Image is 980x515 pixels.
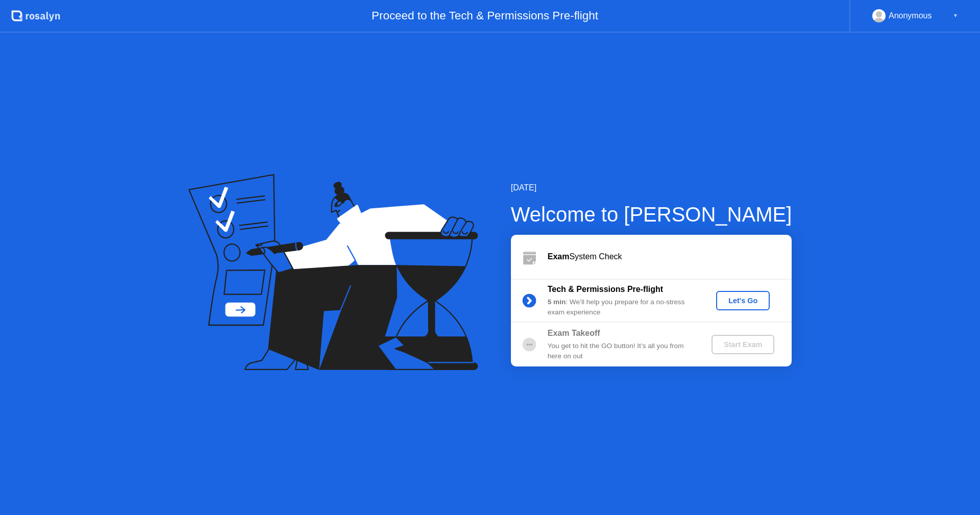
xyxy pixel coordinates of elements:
b: 5 min [548,298,566,306]
div: You get to hit the GO button! It’s all you from here on out [548,341,695,362]
div: [DATE] [511,182,792,194]
div: Anonymous [889,9,932,22]
div: ▼ [953,9,958,22]
button: Let's Go [716,291,770,310]
div: Welcome to [PERSON_NAME] [511,199,792,230]
button: Start Exam [712,335,774,354]
b: Tech & Permissions Pre-flight [548,285,663,293]
b: Exam Takeoff [548,329,600,337]
b: Exam [548,252,570,261]
div: : We’ll help you prepare for a no-stress exam experience [548,297,695,318]
div: Start Exam [716,340,770,349]
div: System Check [548,251,792,263]
div: Let's Go [720,297,766,305]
